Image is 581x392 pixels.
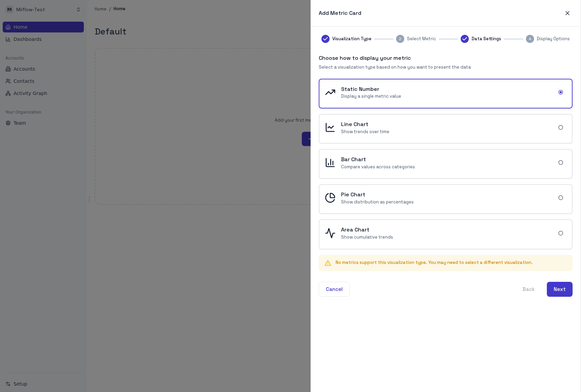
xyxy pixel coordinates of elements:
[341,190,550,199] h6: Pie Chart
[537,36,570,42] span: Display Options
[547,282,573,297] button: Next
[336,257,533,269] div: No metrics support this visualization type. You may need to select a different visualization.
[341,164,550,170] p: Compare values across categories
[341,85,550,94] h6: Static Number
[341,93,550,100] p: Display a single metric value
[319,64,573,71] p: Select a visualization type based on how you want to present the data
[341,234,550,241] p: Show cumulative trends
[319,282,350,297] button: Cancel
[471,36,501,42] span: Data Settings
[341,155,550,164] h6: Bar Chart
[341,129,550,135] p: Show trends over time
[341,199,550,205] p: Show distribution as percentages
[332,36,371,42] span: Visualization Type
[341,120,550,129] h6: Line Chart
[319,9,361,18] h6: Add Metric Card
[341,225,550,234] h6: Area Chart
[319,54,573,63] h6: Choose how to display your metric
[407,36,436,42] span: Select Metric
[529,36,531,42] text: 4
[399,36,402,42] text: 2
